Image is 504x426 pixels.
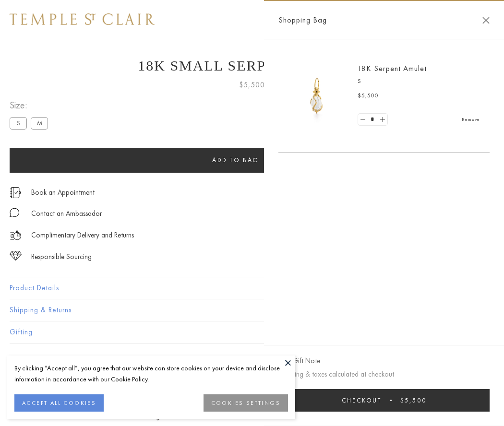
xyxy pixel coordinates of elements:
[31,117,48,129] label: M
[31,251,92,263] div: Responsible Sourcing
[31,229,134,241] p: Complimentary Delivery and Returns
[358,77,480,86] p: S
[10,321,494,343] button: Gifting
[204,394,288,412] button: COOKIES SETTINGS
[10,58,494,74] h1: 18K Small Serpent Amulet
[278,389,490,412] button: Checkout $5,500
[14,394,104,412] button: ACCEPT ALL COOKIES
[10,208,19,217] img: MessageIcon-01_2.svg
[482,17,490,24] button: Close Shopping Bag
[358,63,427,73] a: 18K Serpent Amulet
[400,396,427,404] span: $5,500
[10,187,21,198] img: icon_appointment.svg
[10,97,52,113] span: Size:
[10,277,494,299] button: Product Details
[10,251,22,260] img: icon_sourcing.svg
[278,368,490,380] p: Shipping & taxes calculated at checkout
[10,229,22,241] img: icon_delivery.svg
[278,355,320,367] button: Add Gift Note
[358,114,368,126] a: Set quantity to 0
[462,114,480,125] a: Remove
[377,114,387,126] a: Set quantity to 2
[288,67,346,125] img: P51836-E11SERPPV
[278,14,327,26] span: Shopping Bag
[342,396,382,404] span: Checkout
[239,79,265,91] span: $5,500
[31,187,95,198] a: Book an Appointment
[10,299,494,321] button: Shipping & Returns
[212,156,259,164] span: Add to bag
[31,208,102,220] div: Contact an Ambassador
[358,91,379,101] span: $5,500
[14,363,288,385] div: By clicking “Accept all”, you agree that our website can store cookies on your device and disclos...
[10,148,462,173] button: Add to bag
[10,117,27,129] label: S
[10,13,155,25] img: Temple St. Clair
